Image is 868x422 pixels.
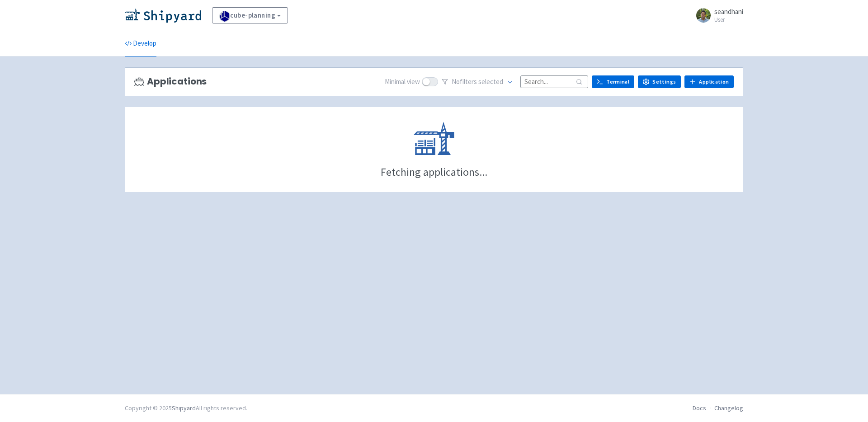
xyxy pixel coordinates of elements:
a: seandhani User [691,8,743,23]
a: Application [684,75,734,88]
div: Copyright © 2025 All rights reserved. [125,403,247,413]
a: Develop [125,31,156,56]
a: cube-planning [212,7,288,23]
small: User [714,17,743,23]
span: No filter s [452,77,503,87]
a: Docs [693,404,706,412]
a: Terminal [592,75,634,88]
a: Settings [638,75,681,88]
span: selected [478,77,503,86]
span: Minimal view [385,77,420,87]
input: Search... [520,75,588,88]
h3: Applications [134,76,207,87]
div: Fetching applications... [381,167,487,178]
span: seandhani [714,7,743,16]
a: Shipyard [172,404,196,412]
a: Changelog [714,404,743,412]
img: Shipyard logo [125,8,201,23]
